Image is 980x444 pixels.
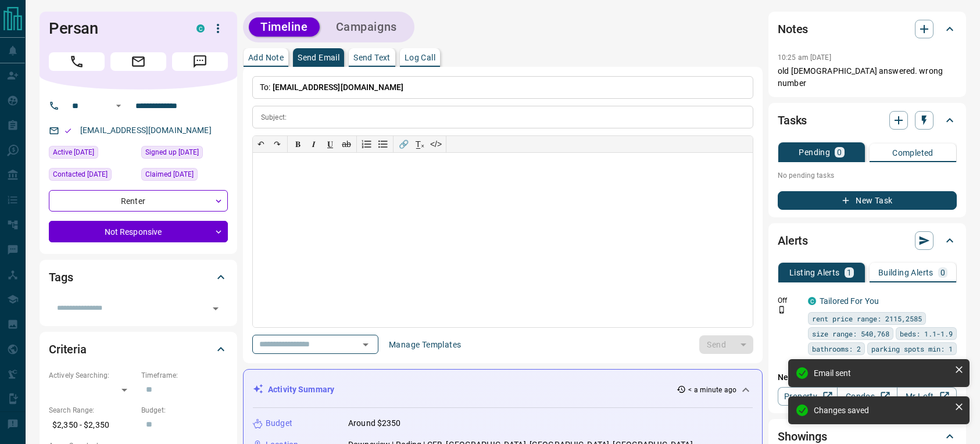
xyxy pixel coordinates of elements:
button: Open [112,99,126,113]
span: Call [49,52,105,71]
p: Listing Alerts [789,268,840,277]
div: Changes saved [814,406,950,415]
span: [EMAIL_ADDRESS][DOMAIN_NAME] [273,83,404,92]
span: Active [DATE] [53,146,94,158]
button: Numbered list [359,136,375,152]
a: Tailored For You [820,296,879,306]
div: Mon May 03 2021 [141,146,228,162]
span: 𝐔 [327,139,333,149]
p: old [DEMOGRAPHIC_DATA] answered. wrong number [778,65,957,89]
button: ab [338,136,355,152]
button: 𝐁 [289,136,306,152]
p: Building Alerts [878,268,933,277]
button: Bullet list [375,136,391,152]
button: </> [428,136,444,152]
div: Alerts [778,227,957,255]
a: [EMAIL_ADDRESS][DOMAIN_NAME] [80,126,212,135]
span: size range: 540,768 [812,328,889,339]
p: Pending [799,148,830,156]
button: Manage Templates [382,335,468,354]
button: 𝐔 [322,136,338,152]
button: 𝑰 [306,136,322,152]
button: ↷ [269,136,285,152]
div: Fri Oct 03 2025 [49,168,135,184]
div: Email sent [814,368,950,378]
p: < a minute ago [688,385,736,395]
span: Contacted [DATE] [53,169,108,180]
h2: Notes [778,20,808,38]
span: bathrooms: 2 [812,343,861,355]
div: condos.ca [808,297,816,305]
h2: Criteria [49,340,87,359]
p: Send Text [353,53,391,62]
p: $2,350 - $2,350 [49,416,135,435]
div: condos.ca [196,24,205,33]
p: Add Note [248,53,284,62]
h2: Alerts [778,231,808,250]
p: No pending tasks [778,167,957,184]
div: Not Responsive [49,221,228,242]
button: 🔗 [395,136,412,152]
p: 0 [837,148,842,156]
div: Activity Summary< a minute ago [253,379,753,400]
p: Subject: [261,112,287,123]
p: 10:25 am [DATE] [778,53,831,62]
h1: Persan [49,19,179,38]
div: Tags [49,263,228,291]
a: Property [778,387,838,406]
h2: Tags [49,268,73,287]
button: Open [208,300,224,317]
p: Completed [892,149,933,157]
button: T̲ₓ [412,136,428,152]
div: Notes [778,15,957,43]
div: Mon Oct 13 2025 [49,146,135,162]
svg: Email Valid [64,127,72,135]
span: Message [172,52,228,71]
div: Renter [49,190,228,212]
p: Search Range: [49,405,135,416]
span: Signed up [DATE] [145,146,199,158]
p: 1 [847,268,852,277]
button: Campaigns [324,17,409,37]
div: Thu Oct 02 2025 [141,168,228,184]
div: split button [699,335,753,354]
div: Tasks [778,106,957,134]
p: Activity Summary [268,384,334,396]
h2: Tasks [778,111,807,130]
p: Send Email [298,53,339,62]
button: ↶ [253,136,269,152]
p: Log Call [405,53,435,62]
span: Claimed [DATE] [145,169,194,180]
p: To: [252,76,753,99]
p: 0 [940,268,945,277]
p: Around $2350 [348,417,401,429]
span: parking spots min: 1 [871,343,953,355]
p: Budget [266,417,292,429]
s: ab [342,139,351,149]
p: New Alert: [778,371,957,384]
button: Open [357,336,374,353]
svg: Push Notification Only [778,306,786,314]
span: beds: 1.1-1.9 [900,328,953,339]
span: Email [110,52,166,71]
p: Actively Searching: [49,370,135,381]
p: Timeframe: [141,370,228,381]
button: Timeline [249,17,320,37]
p: Budget: [141,405,228,416]
span: rent price range: 2115,2585 [812,313,922,324]
p: Off [778,295,801,306]
div: Criteria [49,335,228,363]
button: New Task [778,191,957,210]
